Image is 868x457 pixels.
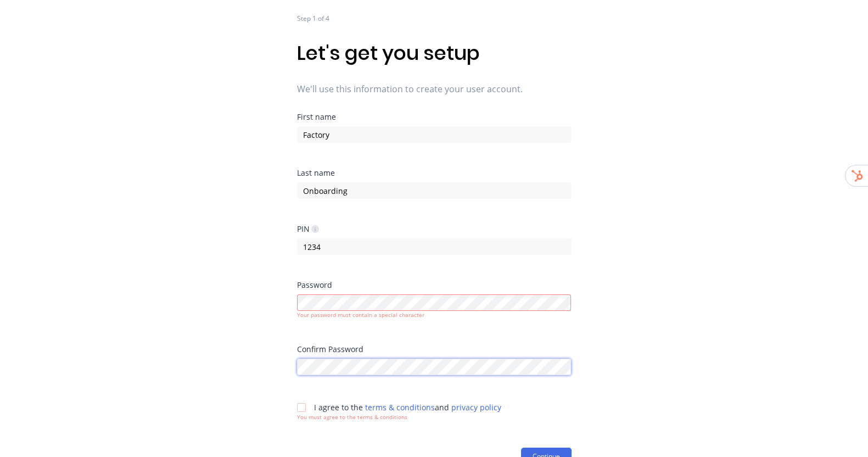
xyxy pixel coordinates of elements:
[297,345,572,353] div: Confirm Password
[365,402,435,413] a: terms & conditions
[314,402,501,413] span: I agree to the and
[297,224,319,234] div: PIN
[297,311,572,319] div: Your password must contain a special character
[297,413,501,421] div: You must agree to the terms & conditions
[297,41,572,65] h1: Let's get you setup
[297,14,329,23] span: Step 1 of 4
[451,402,501,413] a: privacy policy
[297,82,572,96] span: We'll use this information to create your user account.
[297,169,572,177] div: Last name
[297,281,572,289] div: Password
[297,113,572,121] div: First name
